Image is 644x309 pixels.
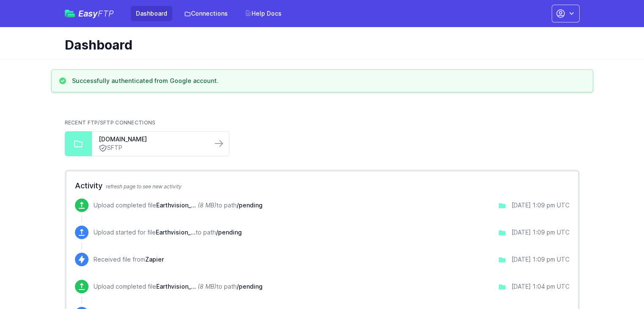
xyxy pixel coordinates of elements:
[94,201,263,210] p: Upload completed file to path
[78,9,114,18] span: Easy
[106,183,182,190] span: refresh page to see new activity
[72,77,218,85] h3: Successfully authenticated from Google account.
[198,201,216,209] i: (8 MB)
[156,283,196,290] span: Earthvision_Property_Update_Mapping_Key_2025-08-21T0602.csv
[237,283,263,290] span: /pending
[240,6,287,21] a: Help Docs
[99,135,205,143] a: [DOMAIN_NAME]
[98,8,114,19] span: FTP
[94,228,242,237] p: Upload started for file to path
[75,180,569,192] h2: Activity
[156,201,196,209] span: Earthvision_Property_Update_Mapping_Key_2025-08-26T0601.csv
[94,282,263,291] p: Upload completed file to path
[216,229,242,236] span: /pending
[179,6,233,21] a: Connections
[237,201,263,209] span: /pending
[94,255,164,264] p: Received file from
[156,229,196,236] span: Earthvision_Property_Update_Mapping_Key_2025-08-26T0601.csv
[99,143,205,152] a: SFTP
[65,119,580,126] h2: Recent FTP/SFTP Connections
[131,6,172,21] a: Dashboard
[145,256,164,263] span: Zapier
[65,9,114,18] a: EasyFTP
[65,37,573,52] h1: Dashboard
[511,255,569,264] div: [DATE] 1:09 pm UTC
[65,10,75,17] img: easyftp_logo.png
[511,282,569,291] div: [DATE] 1:04 pm UTC
[511,201,569,210] div: [DATE] 1:09 pm UTC
[511,228,569,237] div: [DATE] 1:09 pm UTC
[198,283,216,290] i: (8 MB)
